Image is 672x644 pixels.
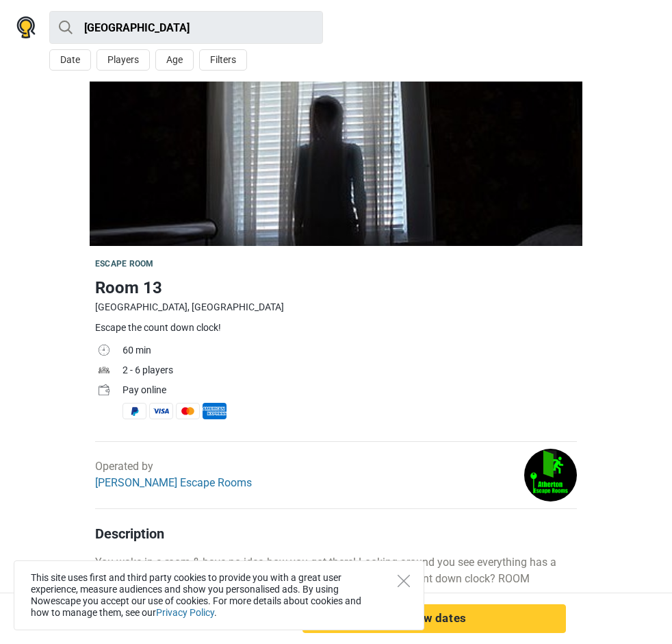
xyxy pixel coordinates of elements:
[302,604,566,633] button: Show dates
[524,449,577,501] img: cfee398643cbc3dcl.png
[49,11,323,44] input: try “London”
[90,82,582,246] img: Room 13 photo 1
[95,321,577,335] div: Escape the count down clock!
[95,554,577,604] p: You wake in a room & have no idea how you got there! Looking around you see everything has a code...
[95,476,252,489] a: [PERSON_NAME] Escape Rooms
[156,607,214,618] a: Privacy Policy
[95,525,577,542] h4: Description
[199,49,247,71] button: Filters
[96,49,150,71] button: Players
[14,560,424,630] div: This site uses first and third party cookies to provide you with a great user experience, measure...
[95,259,153,269] span: Escape room
[122,342,577,362] td: 60 min
[49,49,91,71] button: Date
[95,458,252,491] div: Operated by
[95,275,577,300] h1: Room 13
[122,383,577,397] div: Pay online
[122,362,577,382] td: 2 - 6 players
[122,403,146,419] span: PayPal
[149,403,173,419] span: Visa
[398,575,410,587] button: Close
[176,403,200,419] span: MasterCard
[155,49,194,71] button: Age
[16,16,36,38] img: Nowescape logo
[95,300,577,314] div: [GEOGRAPHIC_DATA], [GEOGRAPHIC_DATA]
[203,403,227,419] span: American Express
